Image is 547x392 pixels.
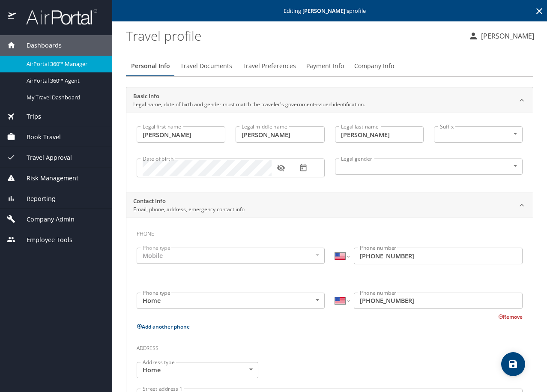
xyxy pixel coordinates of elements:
[115,8,544,14] p: Editing profile
[126,192,533,218] div: Contact InfoEmail, phone, address, emergency contact info
[354,61,394,72] span: Company Info
[133,92,365,101] h2: Basic Info
[501,352,525,376] button: save
[16,132,61,142] span: Book Travel
[131,61,170,72] span: Personal Info
[126,113,533,192] div: Basic InfoLegal name, date of birth and gender must match the traveler's government-issued identi...
[242,61,296,72] span: Travel Preferences
[478,31,534,41] p: [PERSON_NAME]
[137,323,190,330] button: Add another phone
[180,61,232,72] span: Travel Documents
[16,112,41,121] span: Trips
[16,235,72,245] span: Employee Tools
[434,126,523,143] div: ​
[137,248,325,264] div: Mobile
[306,61,344,72] span: Payment Info
[8,9,17,25] img: icon-airportal.png
[16,153,72,162] span: Travel Approval
[137,339,523,353] h3: Address
[126,87,533,113] div: Basic InfoLegal name, date of birth and gender must match the traveler's government-issued identi...
[16,41,62,50] span: Dashboards
[137,293,325,309] div: Home
[27,93,102,102] span: My Travel Dashboard
[126,22,461,49] h1: Travel profile
[126,56,533,76] div: Profile
[335,159,523,175] div: ​
[133,101,365,108] p: Legal name, date of birth and gender must match the traveler's government-issued identification.
[27,77,102,85] span: AirPortal 360™ Agent
[498,313,523,320] button: Remove
[133,197,245,206] h2: Contact Info
[27,60,102,68] span: AirPortal 360™ Manager
[133,206,245,213] p: Email, phone, address, emergency contact info
[302,7,349,15] strong: [PERSON_NAME] 's
[17,9,97,25] img: airportal-logo.png
[16,174,78,183] span: Risk Management
[465,28,538,44] button: [PERSON_NAME]
[137,362,258,378] div: Home
[16,194,55,203] span: Reporting
[16,215,75,224] span: Company Admin
[137,224,523,239] h3: Phone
